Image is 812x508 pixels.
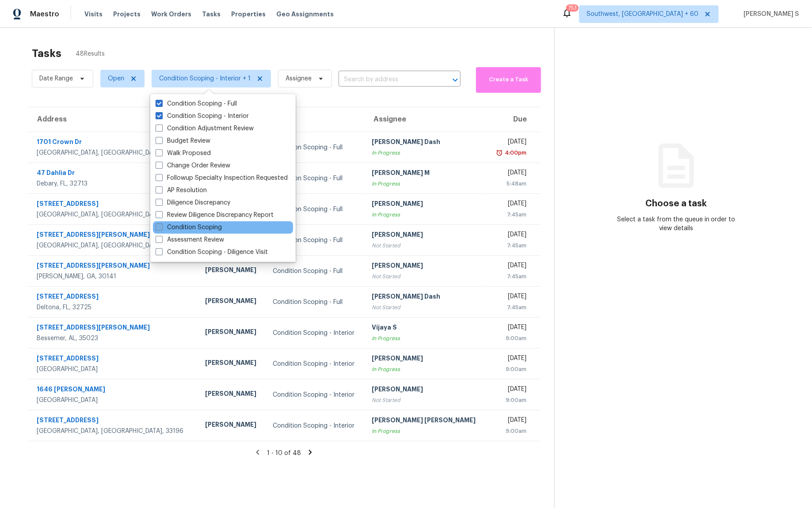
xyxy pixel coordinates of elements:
div: Not Started [372,396,480,405]
th: Due [487,107,540,132]
h3: Choose a task [645,199,707,208]
div: [PERSON_NAME] [372,385,480,396]
label: Condition Adjustment Review [156,124,254,133]
div: 9:00am [494,365,526,374]
div: [STREET_ADDRESS] [37,199,191,210]
label: Assessment Review [156,235,224,244]
div: 1701 Crown Dr [37,137,191,148]
div: Vijaya S [372,323,480,334]
div: [DATE] [494,137,526,148]
div: [PERSON_NAME] [372,230,480,241]
div: [DATE] [494,199,526,210]
div: Not Started [372,272,480,281]
img: Overdue Alarm Icon [496,148,503,157]
div: In Progress [372,210,480,219]
div: [DATE] [494,168,526,179]
div: 7:45am [494,303,526,312]
div: [PERSON_NAME] Dash [372,292,480,303]
div: 7:45am [494,272,526,281]
div: [DATE] [494,323,526,334]
label: Condition Scoping - Interior [156,112,249,121]
div: Condition Scoping - Full [273,298,358,307]
span: 1 - 10 of 48 [267,450,301,456]
div: [DATE] [494,416,526,427]
div: [DATE] [494,230,526,241]
button: Create a Task [476,67,541,93]
div: [PERSON_NAME] [372,261,480,272]
div: [STREET_ADDRESS] [37,416,191,427]
div: [STREET_ADDRESS] [37,292,191,303]
div: Condition Scoping - Full [273,143,358,152]
div: Condition Scoping - Interior [273,390,358,399]
span: Work Orders [151,10,191,19]
div: [GEOGRAPHIC_DATA], [GEOGRAPHIC_DATA], 78745 [37,148,191,157]
div: In Progress [372,148,480,157]
div: [PERSON_NAME] [PERSON_NAME] [372,416,480,427]
th: Type [266,107,365,132]
div: [DATE] [494,292,526,303]
th: Address [28,107,198,132]
div: 9:00am [494,396,526,405]
div: Bessemer, AL, 35023 [37,334,191,343]
span: Properties [231,10,266,19]
span: Date Range [39,74,73,83]
div: [DATE] [494,385,526,396]
div: Not Started [372,241,480,250]
div: 9:00am [494,427,526,436]
label: Budget Review [156,136,210,145]
div: Condition Scoping - Full [273,267,358,276]
input: Search by address [339,73,436,87]
div: [DATE] [494,354,526,365]
div: Not Started [372,303,480,312]
span: Geo Assignments [276,10,334,19]
th: Assignee [365,107,487,132]
div: Condition Scoping - Interior [273,421,358,430]
span: [PERSON_NAME] S [740,10,799,19]
div: [PERSON_NAME], GA, 30141 [37,272,191,281]
div: 753 [568,4,577,12]
span: Tasks [202,11,221,17]
div: [GEOGRAPHIC_DATA] [37,396,191,405]
div: [PERSON_NAME] [205,358,259,369]
div: [PERSON_NAME] [205,420,259,431]
label: Condition Scoping - Full [156,99,237,108]
div: [GEOGRAPHIC_DATA], [GEOGRAPHIC_DATA], 28117 [37,241,191,250]
span: Open [108,74,124,83]
div: [PERSON_NAME] [205,327,259,338]
label: Condition Scoping [156,223,222,232]
label: Followup Specialty Inspection Requested [156,174,288,182]
label: Condition Scoping - Diligence Visit [156,248,268,257]
div: 4:00pm [503,148,526,157]
div: 1646 [PERSON_NAME] [37,385,191,396]
label: Diligence Discrepancy [156,198,230,207]
span: Southwest, [GEOGRAPHIC_DATA] + 60 [587,10,698,19]
div: [GEOGRAPHIC_DATA], [GEOGRAPHIC_DATA], 27612 [37,210,191,219]
span: 48 Results [76,49,105,58]
div: In Progress [372,427,480,436]
div: Deltona, FL, 32725 [37,303,191,312]
div: 7:45am [494,241,526,250]
div: [PERSON_NAME] Dash [372,137,480,148]
div: Condition Scoping - Full [273,236,358,245]
div: [STREET_ADDRESS][PERSON_NAME] [37,230,191,241]
div: 9:00am [494,334,526,343]
span: Assignee [286,74,312,83]
div: Condition Scoping - Full [273,205,358,214]
div: Condition Scoping - Interior [273,329,358,337]
label: Walk Proposed [156,149,211,158]
div: In Progress [372,365,480,374]
div: [GEOGRAPHIC_DATA], [GEOGRAPHIC_DATA], 33196 [37,427,191,436]
button: Open [449,74,461,86]
h2: Tasks [32,49,61,58]
div: [STREET_ADDRESS][PERSON_NAME] [37,261,191,272]
div: [STREET_ADDRESS] [37,354,191,365]
span: Condition Scoping - Interior + 1 [159,74,251,83]
span: Projects [113,10,141,19]
div: [PERSON_NAME] [205,389,259,400]
label: AP Resolution [156,186,207,195]
div: [PERSON_NAME] [205,265,259,277]
div: Debary, FL, 32713 [37,179,191,188]
div: [PERSON_NAME] M [372,168,480,179]
div: [PERSON_NAME] [372,354,480,365]
div: Condition Scoping - Interior [273,360,358,368]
